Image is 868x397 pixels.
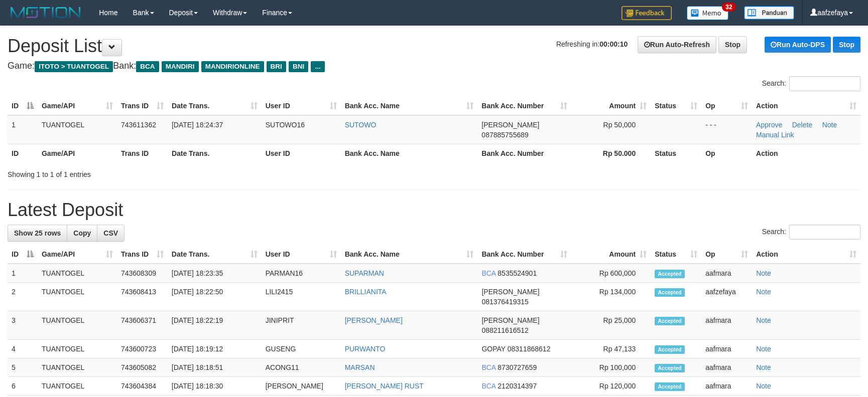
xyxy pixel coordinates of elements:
td: aafmara [701,264,752,283]
a: Note [756,316,771,324]
a: Note [756,288,771,296]
span: Copy 088211616512 to clipboard [481,326,528,334]
td: 6 [8,377,38,395]
th: Status: activate to sort column ascending [651,245,701,264]
a: [PERSON_NAME] RUST [345,382,424,390]
td: 1 [8,115,38,144]
th: Trans ID [117,144,168,162]
th: Game/API: activate to sort column ascending [38,97,117,115]
td: LILI2415 [262,283,341,311]
span: Accepted [655,364,685,372]
th: Rp 50.000 [571,144,651,162]
a: Approve [756,121,782,129]
td: Rp 120,000 [571,377,651,395]
span: ... [311,61,324,72]
span: 743611362 [121,121,156,129]
a: Note [756,345,771,353]
td: aafmara [701,358,752,377]
span: Rp 50,000 [603,121,636,129]
td: aafmara [701,311,752,340]
td: aafzefaya [701,283,752,311]
td: Rp 47,133 [571,340,651,358]
span: Copy 08311868612 to clipboard [508,345,551,353]
a: Note [756,382,771,390]
td: 5 [8,358,38,377]
span: BCA [481,269,495,277]
td: TUANTOGEL [38,358,117,377]
span: ITOTO > TUANTOGEL [35,61,113,72]
span: CSV [103,229,118,237]
td: Rp 25,000 [571,311,651,340]
span: Show 25 rows [14,229,61,237]
th: Game/API: activate to sort column ascending [38,245,117,264]
span: [PERSON_NAME] [481,121,539,129]
th: ID: activate to sort column descending [8,245,38,264]
th: Bank Acc. Name [341,144,478,162]
span: [PERSON_NAME] [481,316,539,324]
span: MANDIRIONLINE [201,61,264,72]
th: ID: activate to sort column descending [8,97,38,115]
a: MARSAN [345,363,375,371]
span: Accepted [655,382,685,391]
span: Copy 8730727659 to clipboard [498,363,537,371]
th: Bank Acc. Number [477,144,571,162]
td: aafmara [701,377,752,395]
th: Date Trans.: activate to sort column ascending [168,245,262,264]
th: Amount: activate to sort column ascending [571,245,651,264]
td: 4 [8,340,38,358]
th: Bank Acc. Name: activate to sort column ascending [341,97,478,115]
td: - - - [701,115,752,144]
th: Trans ID: activate to sort column ascending [117,245,168,264]
th: Amount: activate to sort column ascending [571,97,651,115]
td: [DATE] 18:18:30 [168,377,262,395]
td: Rp 134,000 [571,283,651,311]
span: MANDIRI [162,61,199,72]
th: Op: activate to sort column ascending [701,245,752,264]
td: Rp 100,000 [571,358,651,377]
td: JINIPRIT [262,311,341,340]
td: [DATE] 18:22:50 [168,283,262,311]
span: Copy 2120314397 to clipboard [498,382,537,390]
td: Rp 600,000 [571,264,651,283]
a: Stop [833,37,860,53]
th: Date Trans.: activate to sort column ascending [168,97,262,115]
div: Showing 1 to 1 of 1 entries [8,165,354,179]
th: Bank Acc. Number: activate to sort column ascending [477,245,571,264]
td: TUANTOGEL [38,311,117,340]
td: 743605082 [117,358,168,377]
a: Delete [792,121,812,129]
th: Action: activate to sort column ascending [752,97,860,115]
a: Run Auto-Refresh [638,36,716,53]
td: 743604384 [117,377,168,395]
th: Op: activate to sort column ascending [701,97,752,115]
a: Stop [718,36,747,53]
a: Copy [67,225,97,242]
td: TUANTOGEL [38,377,117,395]
img: panduan.png [744,6,794,20]
a: [PERSON_NAME] [345,316,403,324]
th: Game/API [38,144,117,162]
th: ID [8,144,38,162]
th: Bank Acc. Number: activate to sort column ascending [477,97,571,115]
strong: 00:00:10 [599,40,628,48]
span: BCA [481,382,495,390]
td: 3 [8,311,38,340]
td: 743606371 [117,311,168,340]
span: Copy 8535524901 to clipboard [498,269,537,277]
span: Accepted [655,345,685,354]
th: Action [752,144,860,162]
span: SUTOWO16 [266,121,305,129]
a: SUPARMAN [345,269,384,277]
td: 2 [8,283,38,311]
th: Date Trans. [168,144,262,162]
span: Copy 081376419315 to clipboard [481,298,528,306]
td: 1 [8,264,38,283]
th: User ID: activate to sort column ascending [262,97,341,115]
label: Search: [762,76,860,91]
img: Feedback.jpg [622,6,672,20]
td: TUANTOGEL [38,283,117,311]
td: aafmara [701,340,752,358]
td: [DATE] 18:18:51 [168,358,262,377]
td: [DATE] 18:19:12 [168,340,262,358]
th: Trans ID: activate to sort column ascending [117,97,168,115]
